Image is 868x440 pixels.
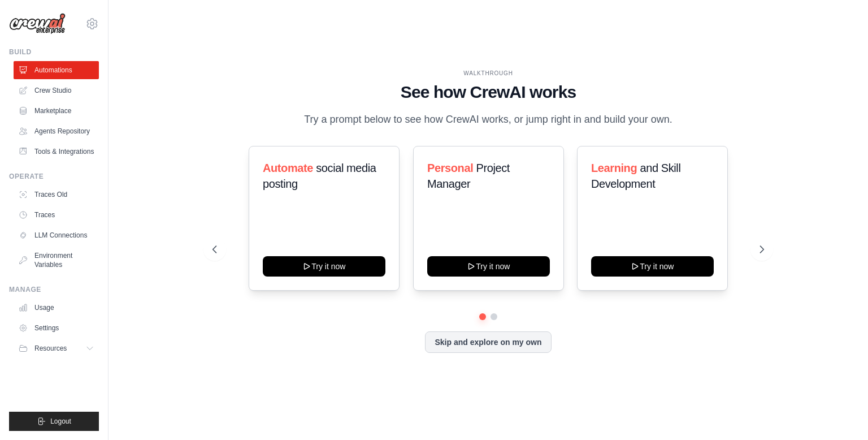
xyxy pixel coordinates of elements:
button: Resources [14,339,99,357]
div: Operate [9,172,99,181]
a: Tools & Integrations [14,143,99,161]
span: Logout [50,417,71,426]
a: Traces [14,206,99,224]
a: Marketplace [14,102,99,120]
img: Logo [9,13,66,34]
button: Try it now [591,256,714,277]
div: Manage [9,285,99,294]
div: WALKTHROUGH [212,69,764,77]
a: Environment Variables [14,247,99,274]
button: Logout [9,412,99,431]
a: LLM Connections [14,226,99,244]
a: Automations [14,61,99,79]
h1: See how CrewAI works [212,82,764,102]
button: Try it now [263,256,385,277]
button: Try it now [427,256,550,277]
p: Try a prompt below to see how CrewAI works, or jump right in and build your own. [298,111,678,128]
span: Learning [591,162,637,174]
a: Traces Old [14,186,99,204]
button: Skip and explore on my own [425,331,551,353]
a: Usage [14,299,99,317]
a: Agents Repository [14,122,99,140]
span: Personal [427,162,473,174]
div: Build [9,48,99,57]
span: Project Manager [427,162,510,190]
span: social media posting [263,162,376,190]
a: Settings [14,319,99,337]
span: Resources [34,344,67,353]
a: Crew Studio [14,81,99,100]
span: Automate [263,162,313,174]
